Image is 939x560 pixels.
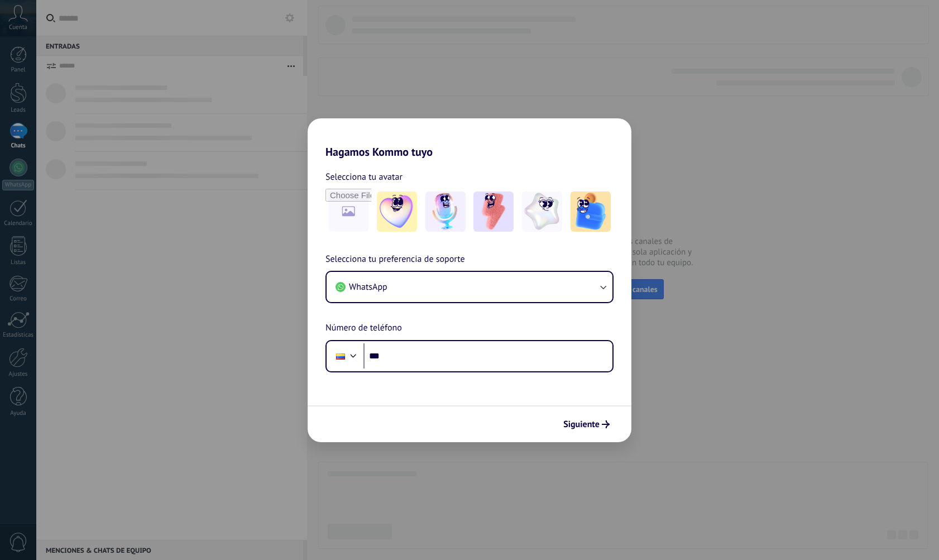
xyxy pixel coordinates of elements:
button: Siguiente [558,415,615,434]
div: Colombia: + 57 [330,344,351,368]
span: Siguiente [563,420,600,428]
span: Selecciona tu preferencia de soporte [325,252,465,267]
img: -1.jpeg [377,192,417,232]
img: -3.jpeg [473,192,514,232]
span: Selecciona tu avatar [325,170,403,184]
h2: Hagamos Kommo tuyo [308,118,631,159]
span: Número de teléfono [325,321,402,336]
img: -4.jpeg [522,192,562,232]
button: WhatsApp [327,272,612,302]
span: WhatsApp [349,281,387,293]
img: -5.jpeg [571,192,611,232]
img: -2.jpeg [425,192,466,232]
